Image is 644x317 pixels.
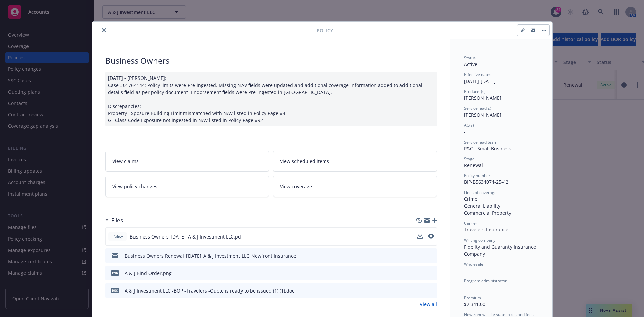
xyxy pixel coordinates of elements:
[464,139,497,145] span: Service lead team
[280,183,312,190] span: View coverage
[464,145,511,152] span: P&C - Small Business
[273,151,437,172] a: View scheduled items
[111,233,124,240] span: Policy
[464,61,477,67] span: Active
[125,287,294,294] div: A & J Investment LLC -BOP -Travelers -Quote is ready to be issued (1) (1).doc
[418,287,423,294] button: download file
[105,151,269,172] a: View claims
[112,183,157,190] span: View policy changes
[464,173,490,178] span: Policy number
[417,233,423,240] button: download file
[417,233,423,239] button: download file
[464,295,481,301] span: Premium
[280,158,329,165] span: View scheduled items
[464,278,507,284] span: Program administrator
[428,233,434,240] button: preview file
[111,216,123,225] h3: Files
[464,190,497,195] span: Lines of coverage
[428,234,434,239] button: preview file
[464,237,495,243] span: Writing company
[464,55,476,61] span: Status
[464,105,491,111] span: Service lead(s)
[428,270,434,277] button: preview file
[428,287,434,294] button: preview file
[464,72,491,77] span: Effective dates
[464,202,539,209] div: General Liability
[464,128,466,135] span: -
[464,95,501,101] span: [PERSON_NAME]
[464,122,474,128] span: AC(s)
[125,270,172,277] div: A & J Bind Order.png
[464,195,539,202] div: Crime
[464,226,508,233] span: Travelers Insurance
[105,176,269,197] a: View policy changes
[464,89,486,94] span: Producer(s)
[464,261,485,267] span: Wholesaler
[317,27,333,34] span: Policy
[111,270,119,275] span: png
[125,252,296,259] div: Business Owners Renewal_[DATE]_A & J Investment LLC_Newfront Insurance
[428,252,434,259] button: preview file
[464,220,477,226] span: Carrier
[464,267,466,274] span: -
[105,216,123,225] div: Files
[464,112,501,118] span: [PERSON_NAME]
[464,301,485,307] span: $2,341.00
[464,244,537,257] span: Fidelity and Guaranty Insurance Company
[464,209,539,216] div: Commercial Property
[130,233,243,240] span: Business Owners_[DATE]_A & J Investment LLC.pdf
[464,284,466,290] span: -
[105,55,437,66] div: Business Owners
[464,179,508,185] span: BIP-B5634074-25-42
[464,72,539,85] div: [DATE] - [DATE]
[418,270,423,277] button: download file
[105,72,437,126] div: [DATE] - [PERSON_NAME]: Case #01764144: Policy limits were Pre-ingested. Missing NAV fields were ...
[112,158,139,165] span: View claims
[418,252,423,259] button: download file
[273,176,437,197] a: View coverage
[420,301,437,308] a: View all
[111,288,119,293] span: doc
[464,162,483,168] span: Renewal
[100,26,108,34] button: close
[464,156,475,162] span: Stage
